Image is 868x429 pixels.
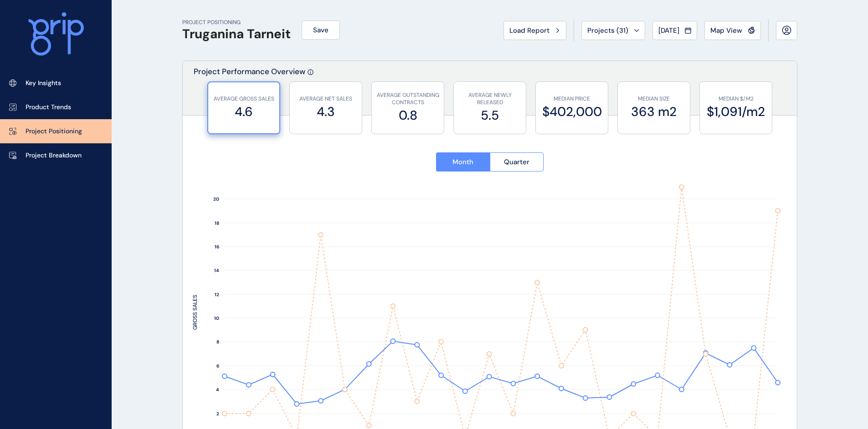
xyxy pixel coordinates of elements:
[215,292,219,298] text: 12
[294,103,357,121] label: 4.3
[191,295,199,330] text: GROSS SALES
[458,106,521,124] label: 5.5
[216,363,219,369] text: 6
[213,103,275,121] label: 4.6
[26,79,61,88] p: Key Insights
[622,95,685,103] p: MEDIAN SIZE
[215,244,219,250] text: 16
[213,196,219,202] text: 20
[622,103,685,121] label: 363 m2
[458,91,521,107] p: AVERAGE NEWLY RELEASED
[216,339,219,345] text: 8
[194,66,305,115] p: Project Performance Overview
[313,25,329,35] span: Save
[214,315,219,321] text: 10
[26,103,71,112] p: Product Trends
[509,26,550,35] span: Load Report
[216,411,219,417] text: 2
[376,91,439,107] p: AVERAGE OUTSTANDING CONTRACTS
[436,152,490,172] button: Month
[452,157,473,167] span: Month
[540,103,603,121] label: $402,000
[540,95,603,103] p: MEDIAN PRICE
[376,106,439,124] label: 0.8
[26,151,82,160] p: Project Breakdown
[704,103,767,121] label: $1,091/m2
[215,220,219,226] text: 18
[503,21,566,40] button: Load Report
[581,21,645,40] button: Projects (31)
[302,20,340,40] button: Save
[704,21,761,40] button: Map View
[652,21,697,40] button: [DATE]
[294,95,357,103] p: AVERAGE NET SALES
[658,26,679,35] span: [DATE]
[216,387,219,393] text: 4
[504,157,529,167] span: Quarter
[214,267,219,273] text: 14
[704,95,767,103] p: MEDIAN $/M2
[710,26,742,35] span: Map View
[26,127,82,136] p: Project Positioning
[182,26,291,42] h1: Truganina Tarneit
[587,26,628,35] span: Projects ( 31 )
[490,152,544,172] button: Quarter
[182,19,291,26] p: PROJECT POSITIONING
[213,95,275,103] p: AVERAGE GROSS SALES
